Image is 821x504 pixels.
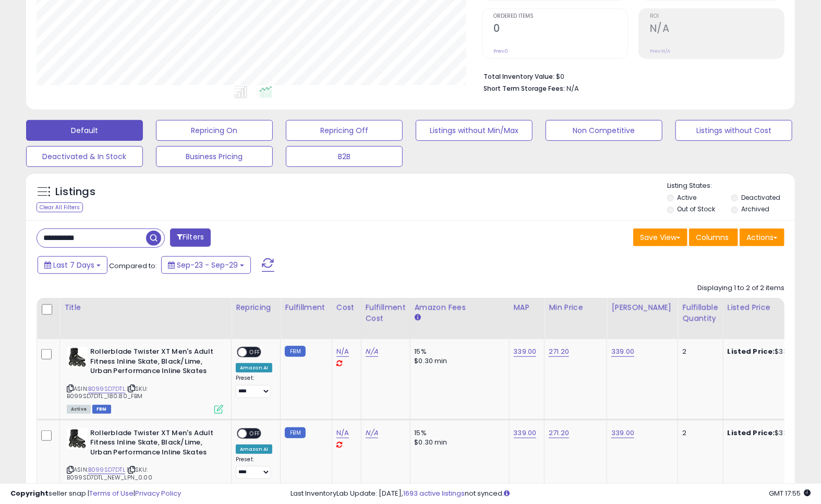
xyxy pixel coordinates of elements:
small: Prev: N/A [650,48,670,54]
span: Sep-23 - Sep-29 [177,260,238,270]
a: 1693 active listings [403,488,465,498]
button: Save View [633,229,687,246]
button: Columns [689,229,738,246]
button: Repricing Off [286,120,403,141]
div: 2 [682,347,715,356]
span: N/A [566,83,579,93]
span: ROI [650,14,784,19]
div: [PERSON_NAME] [611,302,673,313]
div: Title [64,302,227,313]
small: FBM [285,427,305,438]
button: B2B [286,146,403,167]
button: Default [26,120,143,141]
a: 271.20 [549,428,569,438]
div: seller snap | | [10,489,181,499]
small: Amazon Fees. [415,313,421,322]
label: Out of Stock [677,205,715,213]
div: 2 [682,428,715,438]
button: Business Pricing [156,146,273,167]
button: Sep-23 - Sep-29 [161,256,251,274]
a: B099SD7DTL [88,465,125,474]
a: 339.00 [611,428,634,438]
div: $339.00 [728,347,814,356]
p: Listing States: [667,181,795,191]
div: $0.30 min [415,356,501,366]
label: Archived [741,205,769,213]
button: Actions [740,229,784,246]
div: Fulfillable Quantity [682,302,718,324]
div: 15% [415,428,501,438]
label: Deactivated [741,193,780,202]
span: All listings currently available for purchase on Amazon [67,405,91,414]
b: Rollerblade Twister XT Men's Adult Fitness Inline Skate, Black/Lime, Urban Performance Inline Skates [90,347,217,379]
strong: Copyright [10,488,49,498]
span: Last 7 Days [53,260,94,270]
a: N/A [336,428,349,438]
a: 339.00 [611,346,634,357]
a: Privacy Policy [135,488,181,498]
a: 339.00 [514,346,537,357]
a: Terms of Use [89,488,134,498]
span: | SKU: B099SD7DTL_180.80_FBM [67,385,148,400]
a: 271.20 [549,346,569,357]
button: Listings without Min/Max [416,120,533,141]
div: Repricing [236,302,276,313]
label: Active [677,193,696,202]
span: FBM [92,405,111,414]
div: $0.30 min [415,438,501,447]
div: Listed Price [728,302,818,313]
div: Displaying 1 to 2 of 2 items [697,283,784,293]
button: Listings without Cost [675,120,792,141]
b: Listed Price: [728,346,775,356]
li: $0 [484,69,777,82]
button: Deactivated & In Stock [26,146,143,167]
div: Clear All Filters [37,202,83,212]
div: Preset: [236,375,272,398]
span: Columns [696,232,729,243]
div: $339.00 [728,428,814,438]
a: N/A [366,346,378,357]
div: Min Price [549,302,602,313]
a: N/A [366,428,378,438]
div: 15% [415,347,501,356]
div: ASIN: [67,428,223,494]
h2: N/A [650,22,784,37]
b: Short Term Storage Fees: [484,84,565,93]
img: 41l6YUPayNL._SL40_.jpg [67,428,88,449]
button: Repricing On [156,120,273,141]
div: Amazon AI [236,445,272,454]
span: OFF [247,348,263,357]
b: Rollerblade Twister XT Men's Adult Fitness Inline Skate, Black/Lime, Urban Performance Inline Skates [90,428,217,460]
small: Prev: 0 [493,48,508,54]
div: Preset: [236,456,272,479]
div: Last InventoryLab Update: [DATE], not synced. [291,489,811,499]
span: 2025-10-7 17:55 GMT [769,488,811,498]
div: Cost [336,302,357,313]
button: Last 7 Days [38,256,107,274]
a: 339.00 [514,428,537,438]
span: OFF [247,429,263,438]
h5: Listings [55,185,95,199]
b: Total Inventory Value: [484,72,554,81]
div: ASIN: [67,347,223,413]
span: Compared to: [109,261,157,271]
div: Fulfillment [285,302,327,313]
div: Fulfillment Cost [366,302,406,324]
b: Listed Price: [728,428,775,438]
h2: 0 [493,22,627,37]
a: B099SD7DTL [88,385,125,393]
div: Amazon AI [236,363,272,373]
div: Amazon Fees [415,302,505,313]
button: Filters [170,229,211,247]
span: Ordered Items [493,14,627,19]
div: MAP [514,302,540,313]
small: FBM [285,346,305,357]
img: 41l6YUPayNL._SL40_.jpg [67,347,88,368]
a: N/A [336,346,349,357]
button: Non Competitive [546,120,662,141]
